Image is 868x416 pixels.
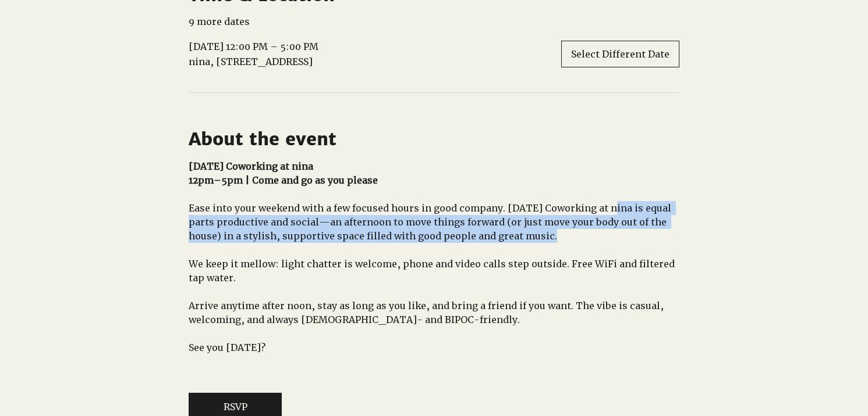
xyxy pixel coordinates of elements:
span: We keep it mellow: light chatter is welcome, phone and video calls step outside. Free WiFi and fi... [189,258,677,284]
div: 9 more dates [189,15,679,28]
p: [DATE] 12:00 PM – 5:00 PM [189,40,543,53]
h2: About the event [189,128,679,150]
span: Arrive anytime after noon, stay as long as you like, and bring a friend if you want. The vibe is ... [189,300,666,325]
span: 12pm–5pm | Come and go as you please [189,174,378,186]
p: nina, [STREET_ADDRESS] [189,55,543,68]
span: [DATE] Coworking at nina [189,160,313,172]
button: Select Different Date [561,41,679,67]
span: Ease into your weekend with a few focused hours in good company. [DATE] Coworking at nina is equa... [189,202,674,242]
span: Select Different Date [571,48,669,60]
span: See you [DATE]? [189,342,265,353]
